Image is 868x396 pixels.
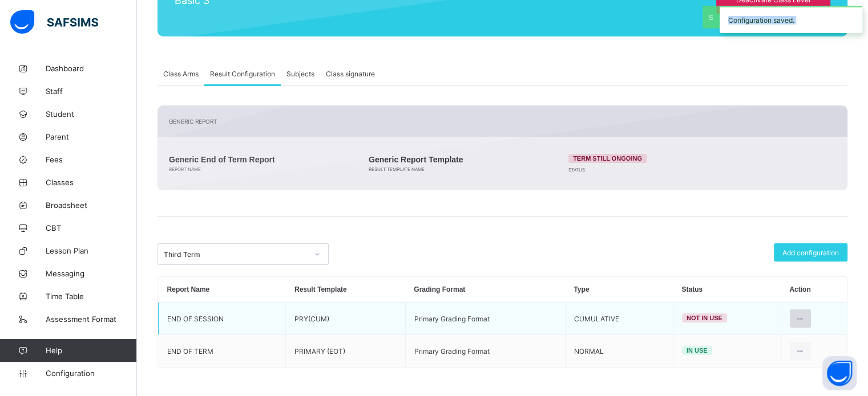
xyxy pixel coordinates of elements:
[46,64,137,73] span: Dashboard
[163,70,199,78] span: Class Arms
[46,178,137,187] span: Classes
[46,132,137,141] span: Parent
[822,356,857,390] button: Open asap
[573,155,642,162] span: Term still ongoing
[369,166,425,172] span: Result Template Name
[565,303,673,335] td: CUMULATIVE
[286,70,314,78] span: Subjects
[46,292,137,301] span: Time Table
[46,369,136,378] span: Configuration
[46,155,137,164] span: Fees
[159,335,286,368] td: END OF TERM
[565,277,673,303] th: Type
[286,277,405,303] th: Result Template
[46,223,137,232] span: CBT
[10,10,98,34] img: safsims
[720,6,862,33] div: Configuration saved.
[46,269,137,278] span: Messaging
[46,315,137,324] span: Assessment Format
[286,303,405,335] td: PRY(CUM)
[781,277,847,303] th: Action
[565,335,673,368] td: NORMAL
[326,70,375,78] span: Class signature
[210,70,275,78] span: Result Configuration
[405,303,565,335] td: Primary Grading Format
[687,315,722,321] span: not in use
[405,335,565,368] td: Primary Grading Format
[286,335,405,368] td: PRIMARY (EOT)
[687,347,708,354] span: in use
[568,167,585,173] span: Status
[46,87,137,96] span: Staff
[46,346,136,355] span: Help
[782,248,839,257] span: Add configuration
[46,201,137,210] span: Broadsheet
[164,250,308,259] div: Third Term
[159,277,286,303] th: Report Name
[673,277,781,303] th: Status
[405,277,565,303] th: Grading Format
[46,109,137,119] span: Student
[159,303,286,335] td: END OF SESSION
[46,246,137,255] span: Lesson Plan
[369,155,540,164] span: Generic Report Template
